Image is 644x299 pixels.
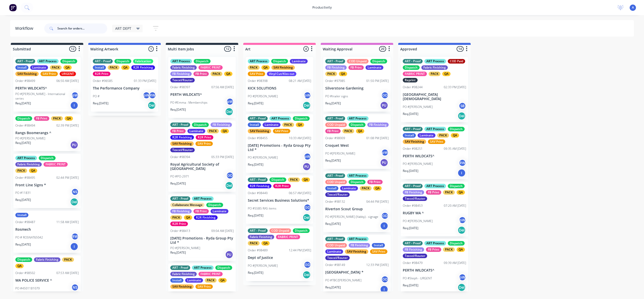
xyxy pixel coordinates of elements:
div: ART - Proof [248,177,268,182]
div: Dispatch [60,59,77,64]
p: Req. [DATE] [403,226,418,230]
div: SAV Finishing [403,139,426,144]
div: SAV Print [428,139,445,144]
div: Del [303,101,311,109]
p: Secret Services Business Solutions* [248,198,311,203]
div: ART - Proof [15,59,35,64]
div: ART Process [15,156,37,160]
div: pW [71,92,79,99]
div: QA [121,65,130,70]
div: pW [304,153,311,160]
div: ART - Proof [325,173,345,178]
p: PO #[PERSON_NAME] (Yabby) - signage [325,215,378,219]
div: FABRIC PRINT [198,65,223,70]
div: PACK [207,129,219,133]
div: PACK [50,65,62,70]
div: ART ProcessDispatchFabric FinishingFABRIC PRINTPACKQAOrder #9849502:44 PM [DATE]Front Line Signs ... [13,154,81,208]
p: PO #[PERSON_NAME] [325,151,355,156]
p: Req. [DATE] [170,181,186,186]
div: ART - ProofART ProcessCOD UnpaidDispatchFB FinishingFB PrintPACKQAOrder #9800901:08 PM [DATE]Croq... [323,114,391,169]
div: COD Unpaid [325,123,347,127]
div: Fabric Finishing [421,65,448,70]
div: ART Process [347,116,369,121]
p: Silverstone Gardening [325,86,389,91]
div: InstallOrder #9848711:58 AM [DATE]RosmechPO # ROSNAT65042RWReq.[DATE]I [13,211,81,253]
div: ART - ProofDispatchFabricationInstallPACKQAR2R FinishingR2R PrintOrder #9658501:33 PM [DATE]The P... [91,57,158,112]
div: Laminate [290,59,308,64]
div: QA [339,72,347,76]
div: ART Process [347,237,369,241]
p: Req. [DATE] [170,107,186,112]
div: ART - ProofART ProcessDispatchInstallLaminatePACKQASAV FinishingSAV PrintURGENTOrder #9849906:50 ... [13,57,81,112]
p: Riverton Scout Group [325,207,389,211]
p: Rangs Boomerangs ^ [15,131,79,135]
div: ART Process [347,173,369,178]
div: QA [261,241,270,246]
div: R2R Print [196,135,213,140]
div: QA [29,168,37,173]
div: Install [93,65,106,70]
div: SAV Finishing [170,141,194,146]
div: Install [15,65,28,70]
div: ART - ProofART ProcessCollaborate MessageDispatchFB FinishingFB PrintLaminatePACKQAR2R FinishingR... [168,194,236,261]
input: Search for orders... [57,23,107,34]
div: ART - Proof [403,184,423,188]
p: Req. [DATE] [325,158,341,163]
div: Order #98009 [325,136,345,140]
div: Order #98494 [15,123,35,128]
div: 04:44 PM [DATE] [366,199,389,204]
div: Dispatch [269,177,286,182]
p: Req. [DATE] [248,213,263,218]
div: PACK [437,133,449,138]
p: [DATE] Promotions - Ryda Group Pty Ltd * [248,143,311,152]
div: ART - Proof [248,228,268,233]
p: Royal Agricultural Society of [GEOGRAPHIC_DATA] [170,162,234,171]
div: Dispatch [194,59,211,64]
p: RUGBY WA ^ [403,211,466,215]
div: COD Unpaid [325,180,347,184]
div: ART - Proof [170,196,190,201]
div: Del [70,198,78,206]
div: Texcel/Router [325,192,350,197]
div: Order #98397 [170,85,190,89]
div: Order #98132 [325,199,345,204]
div: Install [372,243,385,248]
div: ART ProcessDispatchFabric FinishingFABRIC PRINTFB FinishingFB PrintPACKQATexcel/RouterOrder #9839... [168,57,236,118]
div: Dispatch [271,59,288,64]
p: PO #SSBS RAS items [248,206,276,211]
div: Dispatch [206,203,223,207]
div: Del [225,108,233,116]
div: R2R Print [93,72,110,76]
div: ART - ProofART ProcessCOD UnpaidDispatchFB PrintInstallLaminatePACKQATexcel/RouterOrder #9813204:... [323,171,391,232]
div: Dispatch [403,65,420,70]
div: Order #98453 [403,203,423,208]
div: SAV Finishing [345,249,368,254]
div: Del [148,101,156,109]
div: COD Paid [448,59,465,64]
div: 10:33 AM [DATE] [289,136,311,140]
div: Laminate [187,129,205,133]
div: SB [459,102,466,110]
div: PACK [325,72,337,76]
div: R2R Finishing [194,215,218,220]
div: PACK [429,72,440,76]
div: FB Print [426,190,441,195]
div: FABRIC PRINT [44,162,68,167]
div: QA [302,177,310,182]
div: SAV Print [195,141,213,146]
p: Req. [DATE] [15,242,31,247]
p: PO #[PERSON_NAME] [403,105,433,109]
div: Laminate [325,249,343,254]
div: 12:44 PM [DATE] [289,248,311,253]
div: Laminate [211,209,228,214]
div: NS [71,188,79,196]
div: Fabrication [133,59,153,64]
div: Dispatch [349,180,366,184]
p: [DATE] Promotions - Ryda Group Pty Ltd * [170,236,234,245]
div: Install [15,213,28,217]
p: PO #[PERSON_NAME] [403,162,433,166]
div: 08:21 AM [DATE] [289,79,311,83]
div: Vinyl Cut/Kiss cut [267,72,296,76]
div: PACK [288,177,300,182]
div: URGENT [60,72,76,76]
